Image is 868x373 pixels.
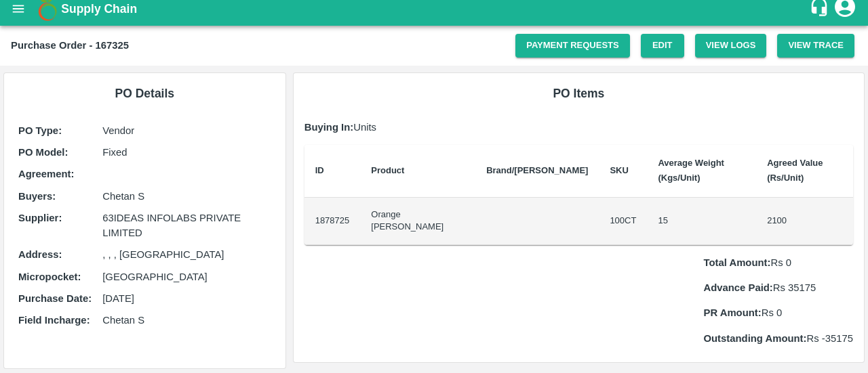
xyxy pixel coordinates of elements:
[18,147,68,158] b: PO Model :
[647,198,756,245] td: 15
[641,34,684,58] a: Edit
[304,122,354,133] b: Buying In:
[695,34,767,58] button: View Logs
[102,145,271,160] p: Fixed
[703,331,853,346] p: Rs -35175
[102,123,271,138] p: Vendor
[767,158,823,183] b: Agreed Value (Rs/Unit)
[18,125,62,136] b: PO Type :
[515,34,630,58] a: Payment Requests
[102,291,271,306] p: [DATE]
[61,2,137,16] b: Supply Chain
[703,255,853,270] p: Rs 0
[703,305,853,320] p: Rs 0
[102,189,271,204] p: Chetan S
[18,315,90,326] b: Field Incharge :
[18,191,56,202] b: Buyers :
[304,84,853,103] h6: PO Items
[18,213,62,223] b: Supplier :
[102,247,271,262] p: , , , [GEOGRAPHIC_DATA]
[777,34,854,58] button: View Trace
[102,269,271,284] p: [GEOGRAPHIC_DATA]
[18,271,81,282] b: Micropocket :
[756,198,853,245] td: 2100
[102,313,271,328] p: Chetan S
[18,293,92,304] b: Purchase Date :
[703,307,761,318] b: PR Amount:
[360,198,475,245] td: Orange [PERSON_NAME]
[15,84,275,103] h6: PO Details
[315,165,324,175] b: ID
[658,158,724,183] b: Average Weight (Kgs/Unit)
[304,198,361,245] td: 1878725
[11,40,129,51] b: Purchase Order - 167325
[18,249,62,260] b: Address :
[371,165,404,175] b: Product
[703,280,853,295] p: Rs 35175
[102,211,271,241] p: 63IDEAS INFOLABS PRIVATE LIMITED
[18,169,74,179] b: Agreement:
[703,257,770,268] b: Total Amount:
[304,120,853,135] p: Units
[486,165,588,175] b: Brand/[PERSON_NAME]
[703,282,772,293] b: Advance Paid:
[610,165,628,175] b: SKU
[599,198,647,245] td: 100CT
[703,333,806,344] b: Outstanding Amount:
